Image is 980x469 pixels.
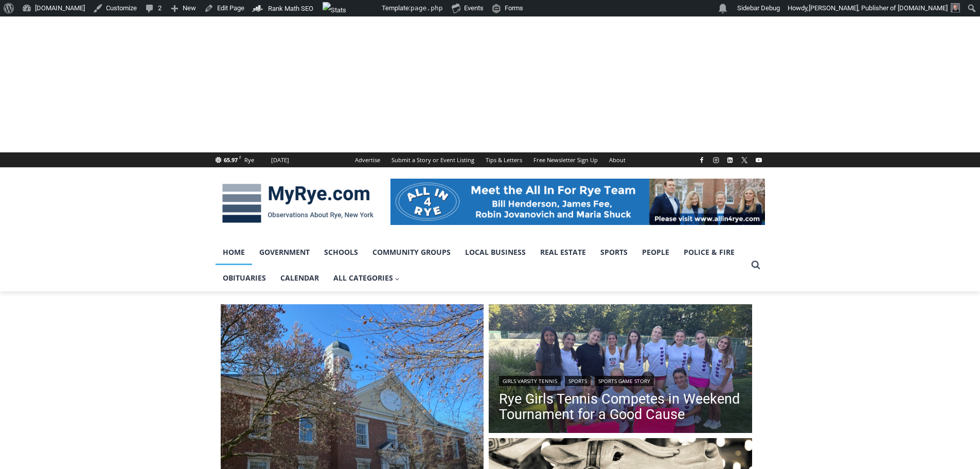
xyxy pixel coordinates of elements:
span: [PERSON_NAME], Publisher of [DOMAIN_NAME] [809,4,948,12]
span: All Categories [333,272,400,284]
a: X [738,154,751,166]
a: Obituaries [216,265,273,291]
span: Rank Math SEO [268,5,313,12]
span: page.php [411,4,443,12]
a: Submit a Story or Event Listing [386,152,480,167]
a: Government [252,239,317,265]
img: All in for Rye [390,179,765,225]
a: Free Newsletter Sign Up [528,152,603,167]
nav: Primary Navigation [216,239,746,291]
a: Girls Varsity Tennis [499,376,561,386]
a: Home [216,239,252,265]
a: Instagram [710,154,722,166]
a: Sports [593,239,635,265]
img: MyRye.com [216,177,380,230]
a: Sports [565,376,591,386]
a: Linkedin [724,154,736,166]
a: YouTube [753,154,765,166]
img: Views over 48 hours. Click for more Jetpack Stats. [323,2,380,14]
div: Rye [244,155,254,165]
a: All Categories [326,265,407,291]
div: [DATE] [271,155,289,165]
nav: Secondary Navigation [349,152,631,167]
a: Community Groups [365,239,458,265]
div: | | [499,374,742,386]
a: Calendar [273,265,326,291]
a: Facebook [696,154,708,166]
a: Schools [317,239,365,265]
a: Real Estate [533,239,593,265]
span: F [239,154,241,160]
a: Rye Girls Tennis Competes in Weekend Tournament for a Good Cause [499,391,742,422]
a: People [635,239,676,265]
a: Police & Fire [676,239,742,265]
a: Read More Rye Girls Tennis Competes in Weekend Tournament for a Good Cause [489,304,752,436]
a: Advertise [349,152,386,167]
a: Sports Game Story [595,376,654,386]
img: (PHOTO: The top Rye Girls Varsity Tennis team poses after the Georgia Williams Memorial Scholarsh... [489,304,752,436]
a: About [603,152,631,167]
a: Local Business [458,239,533,265]
a: Tips & Letters [480,152,528,167]
button: View Search Form [746,256,765,274]
span: 65.97 [224,156,238,164]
